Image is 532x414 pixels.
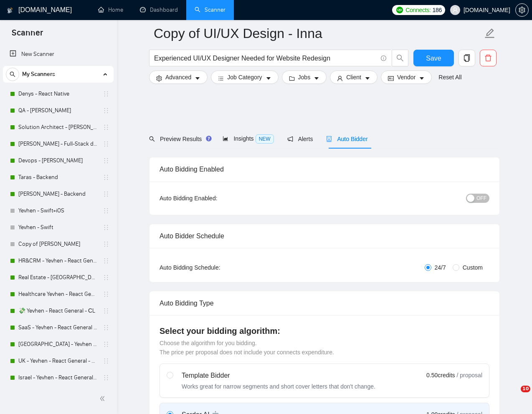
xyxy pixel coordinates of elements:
[433,5,442,15] span: 186
[103,224,109,231] span: holder
[282,71,327,84] button: folderJobscaret-down
[18,136,98,152] a: [PERSON_NAME] - Full-Stack dev
[103,374,109,381] span: holder
[18,186,98,202] a: [PERSON_NAME] - Backend
[103,324,109,331] span: holder
[18,336,98,353] a: [GEOGRAPHIC_DATA] - Yevhen - React General - СL
[7,4,13,17] img: logo
[337,75,343,81] span: user
[396,7,403,13] img: upwork-logo.png
[388,75,394,81] span: idcard
[480,54,496,62] span: delete
[459,54,475,62] span: copy
[381,56,386,61] span: info-circle
[103,274,109,281] span: holder
[5,27,50,44] span: Scanner
[413,50,454,66] button: Save
[103,124,109,131] span: holder
[103,241,109,247] span: holder
[149,71,208,84] button: settingAdvancedcaret-down
[287,136,293,142] span: notification
[195,6,225,13] a: searchScanner
[515,7,529,13] a: setting
[154,53,377,63] input: Search Freelance Jobs...
[6,71,19,77] span: search
[182,382,375,391] div: Works great for narrow segments and short cover letters that don't change.
[6,68,19,81] button: search
[195,75,200,81] span: caret-down
[103,341,109,348] span: holder
[10,46,107,63] a: New Scanner
[99,394,108,403] span: double-left
[18,286,98,303] a: Healthcare Yevhen - React General - СL
[516,7,528,13] span: setting
[314,75,319,81] span: caret-down
[18,353,98,369] a: UK - Yevhen - React General - СL
[3,46,114,63] li: New Scanner
[160,340,334,356] span: Choose the algorithm for you bidding. The price per proposal does not include your connects expen...
[419,75,425,81] span: caret-down
[330,71,377,84] button: userClientcaret-down
[103,358,109,364] span: holder
[160,194,269,203] div: Auto Bidding Enabled:
[160,291,489,315] div: Auto Bidding Type
[459,50,475,66] button: copy
[515,3,529,17] button: setting
[205,135,213,142] div: Tooltip anchor
[165,73,191,82] span: Advanced
[431,263,449,272] span: 24/7
[22,66,55,83] span: My Scanners
[18,119,98,136] a: Solution Architect - [PERSON_NAME]
[457,371,482,379] span: / proposal
[18,369,98,386] a: Israel - Yevhen - React General - СL
[326,136,332,142] span: robot
[18,303,98,319] a: 💸 Yevhen - React General - СL
[459,263,486,272] span: Custom
[98,6,123,13] a: homeHome
[103,174,109,181] span: holder
[103,107,109,114] span: holder
[227,73,262,82] span: Job Category
[521,386,530,392] span: 10
[365,75,370,81] span: caret-down
[218,75,224,81] span: bars
[426,371,455,380] span: 0.50 credits
[289,75,295,81] span: folder
[149,136,155,142] span: search
[160,224,489,248] div: Auto Bidder Schedule
[18,152,98,169] a: Devops - [PERSON_NAME]
[438,73,461,82] a: Reset All
[223,136,228,141] span: area-chart
[223,135,274,142] span: Insights
[346,73,361,82] span: Client
[149,136,209,142] span: Preview Results
[18,169,98,186] a: Taras - Backend
[160,157,489,181] div: Auto Bidding Enabled
[18,252,98,269] a: HR&CRM - Yevhen - React General - СL
[266,75,271,81] span: caret-down
[103,91,109,97] span: holder
[103,191,109,197] span: holder
[18,86,98,102] a: Denys - React Native
[326,136,367,142] span: Auto Bidder
[18,202,98,219] a: Yevhen - Swift+iOS
[426,53,441,63] span: Save
[504,386,524,406] iframe: Intercom live chat
[484,28,495,39] span: edit
[103,207,109,214] span: holder
[381,71,432,84] button: idcardVendorcaret-down
[103,141,109,147] span: holder
[392,54,408,62] span: search
[154,23,483,44] input: Scanner name...
[18,219,98,236] a: Yevhen - Swift
[18,236,98,252] a: Copy of [PERSON_NAME]
[182,371,375,381] div: Template Bidder
[103,308,109,314] span: holder
[256,134,274,144] span: NEW
[103,257,109,264] span: holder
[476,194,486,203] span: OFF
[160,325,489,337] h4: Select your bidding algorithm:
[392,50,408,66] button: search
[160,263,269,272] div: Auto Bidding Schedule:
[480,50,497,66] button: delete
